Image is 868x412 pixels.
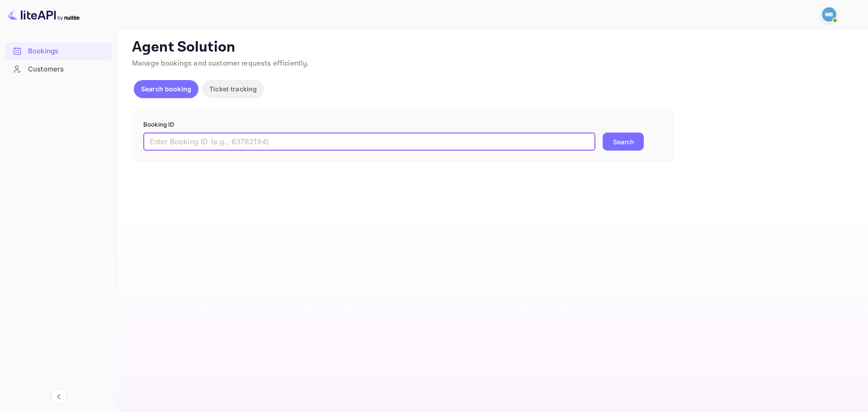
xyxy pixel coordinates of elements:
a: Bookings [5,43,112,59]
button: Collapse navigation [51,388,67,405]
img: LiteAPI logo [7,7,80,22]
span: Manage bookings and customer requests efficiently. [132,59,309,68]
input: Enter Booking ID (e.g., 63782194) [143,133,595,151]
div: Customers [5,61,112,78]
p: Search booking [141,84,191,94]
div: Bookings [5,43,112,60]
p: Booking ID [143,120,663,129]
div: Bookings [28,46,107,57]
a: Customers [5,61,112,77]
img: Mohcine Belkhir [822,7,836,22]
p: Agent Solution [132,38,852,57]
div: Customers [28,64,107,75]
button: Search [603,133,644,151]
p: Ticket tracking [209,84,257,94]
